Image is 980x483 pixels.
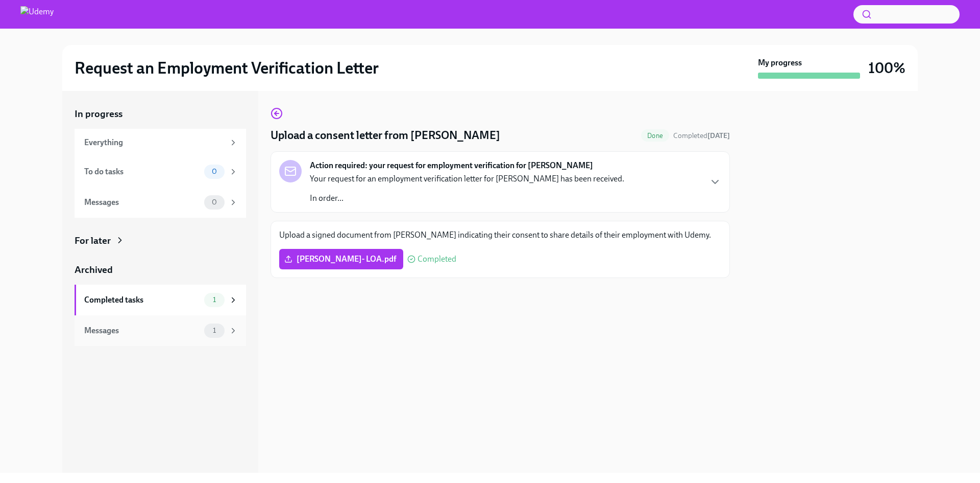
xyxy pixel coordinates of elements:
[673,131,730,141] span: October 9th, 2025 18:02
[84,294,200,306] div: Completed tasks
[279,249,403,269] label: [PERSON_NAME]- LOA.pdf
[673,131,730,140] span: Completed
[310,193,624,204] p: In order...
[20,6,54,22] img: Udemy
[206,198,223,206] span: 0
[310,173,624,185] p: Your request for an employment verification letter for [PERSON_NAME] has been received.
[75,234,111,247] div: For later
[75,234,246,247] a: For later
[206,168,223,175] span: 0
[418,255,456,263] span: Completed
[641,132,669,140] span: Done
[84,197,200,208] div: Messages
[75,156,246,187] a: To do tasks0
[75,107,246,121] a: In progress
[207,296,222,304] span: 1
[75,285,246,315] a: Completed tasks1
[75,315,246,346] a: Messages1
[75,58,379,78] h2: Request an Employment Verification Letter
[758,57,802,68] strong: My progress
[84,166,200,177] div: To do tasks
[84,325,200,336] div: Messages
[286,254,396,264] span: [PERSON_NAME]- LOA.pdf
[75,263,246,277] a: Archived
[868,59,905,77] h3: 100%
[279,229,721,241] p: Upload a signed document from [PERSON_NAME] indicating their consent to share details of their em...
[75,187,246,218] a: Messages0
[75,129,246,156] a: Everything
[707,131,730,140] strong: [DATE]
[271,128,500,143] h4: Upload a consent letter from [PERSON_NAME]
[310,160,593,171] strong: Action required: your request for employment verification for [PERSON_NAME]
[207,327,222,334] span: 1
[84,137,225,148] div: Everything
